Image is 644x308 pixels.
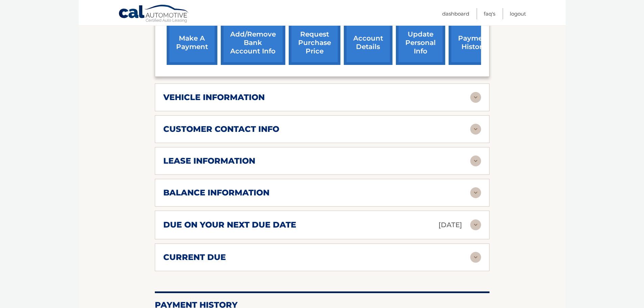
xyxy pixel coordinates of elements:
a: update personal info [396,21,445,65]
h2: current due [163,252,226,262]
img: accordion-rest.svg [470,219,481,230]
h2: vehicle information [163,92,265,102]
p: [DATE] [438,219,462,231]
a: payment history [449,21,499,65]
a: Cal Automotive [118,4,189,24]
h2: balance information [163,188,269,198]
a: request purchase price [289,21,340,65]
h2: customer contact info [163,124,279,134]
img: accordion-rest.svg [470,124,481,135]
img: accordion-rest.svg [470,187,481,198]
h2: lease information [163,156,255,166]
img: accordion-rest.svg [470,156,481,166]
a: account details [344,21,392,65]
a: make a payment [167,21,217,65]
a: Dashboard [442,8,469,19]
img: accordion-rest.svg [470,252,481,263]
a: FAQ's [484,8,495,19]
h2: due on your next due date [163,220,296,230]
img: accordion-rest.svg [470,92,481,103]
a: Logout [510,8,526,19]
a: Add/Remove bank account info [221,21,285,65]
